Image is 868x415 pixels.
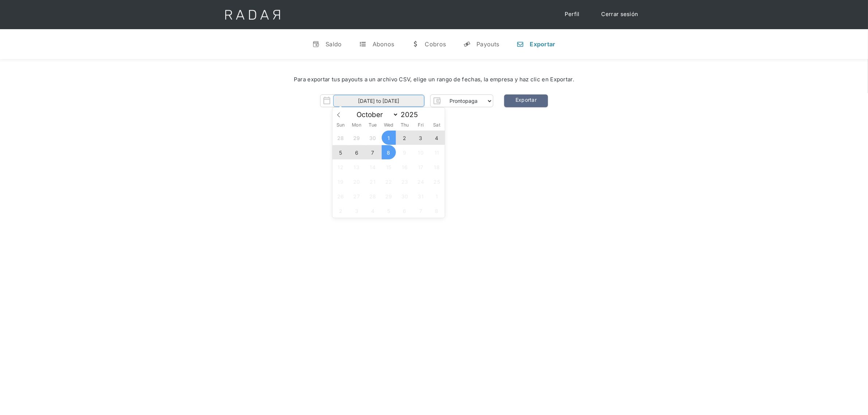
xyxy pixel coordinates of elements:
span: October 13, 2025 [350,160,364,174]
select: Month [353,110,398,119]
span: November 6, 2025 [398,203,412,218]
div: Abonos [373,40,394,48]
span: November 7, 2025 [414,203,428,218]
span: October 21, 2025 [366,174,380,189]
div: t [359,40,367,48]
span: Mon [349,123,365,128]
div: n [517,40,524,48]
span: October 30, 2025 [398,189,412,203]
span: October 24, 2025 [414,174,428,189]
span: October 1, 2025 [382,131,396,145]
span: September 28, 2025 [334,131,348,145]
span: October 18, 2025 [430,160,444,174]
span: October 25, 2025 [430,174,444,189]
span: September 30, 2025 [366,131,380,145]
span: October 20, 2025 [350,174,364,189]
span: October 12, 2025 [334,160,348,174]
form: Form [320,94,493,107]
span: October 22, 2025 [382,174,396,189]
span: November 8, 2025 [430,203,444,218]
span: October 10, 2025 [414,145,428,159]
span: October 4, 2025 [430,131,444,145]
span: Fri [413,123,429,128]
span: Sat [429,123,445,128]
span: Wed [381,123,397,128]
span: Sun [332,123,349,128]
span: October 3, 2025 [414,131,428,145]
span: October 19, 2025 [334,174,348,189]
span: November 4, 2025 [366,203,380,218]
span: Tue [365,123,381,128]
span: October 28, 2025 [366,189,380,203]
span: October 26, 2025 [334,189,348,203]
span: October 5, 2025 [334,145,348,159]
span: October 9, 2025 [398,145,412,159]
span: October 14, 2025 [366,160,380,174]
span: October 15, 2025 [382,160,396,174]
input: Year [398,110,425,119]
div: w [412,40,419,48]
div: Saldo [326,40,342,48]
div: y [463,40,471,48]
span: October 29, 2025 [382,189,396,203]
span: October 23, 2025 [398,174,412,189]
span: Thu [397,123,413,128]
div: v [312,40,320,48]
a: Perfil [557,7,587,22]
span: October 17, 2025 [414,160,428,174]
div: Payouts [476,40,499,48]
span: November 1, 2025 [430,189,444,203]
span: November 5, 2025 [382,203,396,218]
div: Para exportar tus payouts a un archivo CSV, elige un rango de fechas, la empresa y haz clic en Ex... [22,75,846,84]
span: October 27, 2025 [350,189,364,203]
span: October 2, 2025 [398,131,412,145]
div: Cobros [425,40,446,48]
span: October 8, 2025 [382,145,396,159]
a: Exportar [504,94,548,107]
span: September 29, 2025 [350,131,364,145]
span: October 16, 2025 [398,160,412,174]
span: October 7, 2025 [366,145,380,159]
span: October 6, 2025 [350,145,364,159]
div: Exportar [530,40,555,48]
span: October 11, 2025 [430,145,444,159]
span: November 2, 2025 [334,203,348,218]
span: October 31, 2025 [414,189,428,203]
a: Cerrar sesión [594,7,646,22]
span: November 3, 2025 [350,203,364,218]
